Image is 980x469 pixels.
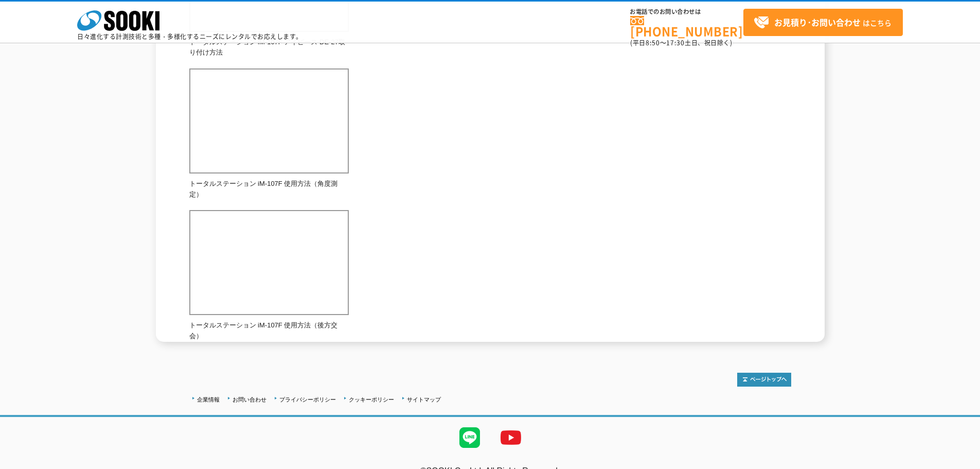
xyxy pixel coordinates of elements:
p: 日々進化する計測技術と多種・多様化するニーズにレンタルでお応えします。 [77,33,302,40]
strong: お見積り･お問い合わせ [774,16,861,28]
p: トータルステーション iM-107F 使用方法（角度測定） [189,179,349,200]
span: はこちら [754,15,892,30]
a: お見積り･お問い合わせはこちら [743,9,903,36]
a: 企業情報 [197,396,220,403]
span: 17:30 [666,38,685,47]
span: (平日 ～ 土日、祝日除く) [630,38,732,47]
a: サイトマップ [407,396,441,403]
img: LINE [449,417,490,458]
img: YouTube [490,417,531,458]
p: トータルステーション iM-107F 使用方法（後方交会） [189,320,349,342]
span: 8:50 [646,38,660,47]
img: トップページへ [737,373,791,387]
span: お電話でのお問い合わせは [630,9,743,15]
a: クッキーポリシー [349,396,394,403]
a: プライバシーポリシー [279,396,336,403]
a: [PHONE_NUMBER] [630,16,743,37]
a: お問い合わせ [233,396,266,403]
